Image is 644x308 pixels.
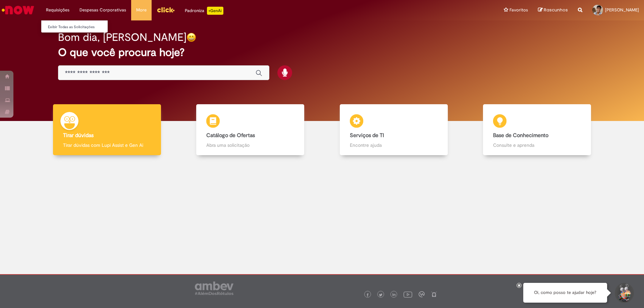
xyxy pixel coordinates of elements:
span: More [136,7,147,13]
img: click_logo_yellow_360x200.png [157,5,175,15]
p: +GenAi [207,7,223,15]
span: Despesas Corporativas [79,7,126,13]
img: logo_footer_naosei.png [431,291,437,297]
b: Serviços de TI [350,132,384,139]
img: logo_footer_ambev_rotulo_gray.png [195,282,233,295]
img: logo_footer_workplace.png [419,291,425,297]
div: Oi, como posso te ajudar hoje? [523,283,607,303]
b: Base de Conhecimento [493,132,548,139]
p: Encontre ajuda [350,142,438,148]
img: logo_footer_facebook.png [366,293,369,297]
a: Rascunhos [538,7,568,13]
b: Catálogo de Ofertas [206,132,255,139]
p: Abra uma solicitação [206,142,294,148]
b: Tirar dúvidas [63,132,94,139]
img: happy-face.png [186,33,196,42]
h2: Bom dia, [PERSON_NAME] [58,32,186,43]
a: Serviços de TI Encontre ajuda [322,104,466,156]
a: Exibir Todas as Solicitações [41,23,115,31]
a: Base de Conhecimento Consulte e aprenda [466,104,609,156]
button: Iniciar Conversa de Suporte [614,283,634,303]
img: ServiceNow [1,3,35,17]
span: [PERSON_NAME] [605,7,639,13]
span: Requisições [46,7,69,13]
span: Rascunhos [544,7,568,13]
h2: O que você procura hoje? [58,47,586,58]
ul: Requisições [41,20,108,33]
a: Catálogo de Ofertas Abra uma solicitação [179,104,322,156]
p: Tirar dúvidas com Lupi Assist e Gen Ai [63,142,151,148]
div: Padroniza [185,7,223,15]
img: logo_footer_youtube.png [404,290,412,299]
span: Favoritos [509,7,528,13]
a: Tirar dúvidas Tirar dúvidas com Lupi Assist e Gen Ai [35,104,179,156]
img: logo_footer_twitter.png [379,293,382,297]
p: Consulte e aprenda [493,142,581,148]
img: logo_footer_linkedin.png [392,293,396,297]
